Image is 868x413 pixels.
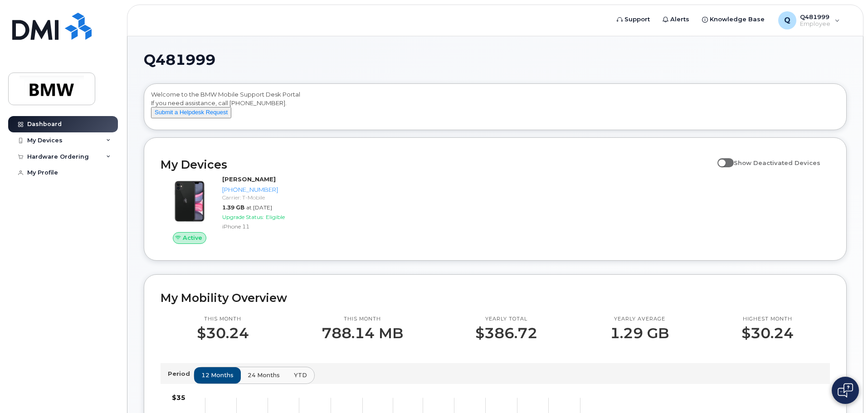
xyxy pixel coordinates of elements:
button: Submit a Helpdesk Request [151,107,231,118]
span: Eligible [266,214,285,220]
h2: My Devices [161,158,713,171]
p: $30.24 [197,325,249,341]
span: at [DATE] [246,204,272,211]
p: This month [322,316,403,323]
img: iPhone_11.jpg [168,180,211,223]
p: 1.29 GB [610,325,669,341]
span: Q481999 [144,53,215,67]
strong: [PERSON_NAME] [222,175,276,183]
a: Submit a Helpdesk Request [151,108,231,116]
span: Active [183,233,202,242]
p: This month [197,316,249,323]
a: Active[PERSON_NAME][PHONE_NUMBER]Carrier: T-Mobile1.39 GBat [DATE]Upgrade Status:EligibleiPhone 11 [161,175,320,244]
span: Upgrade Status: [222,214,264,220]
span: Show Deactivated Devices [734,159,820,166]
div: iPhone 11 [222,223,316,230]
p: $386.72 [475,325,537,341]
img: Open chat [838,383,853,398]
div: Welcome to the BMW Mobile Support Desk Portal If you need assistance, call [PHONE_NUMBER]. [151,90,839,126]
p: Yearly average [610,316,669,323]
div: [PHONE_NUMBER] [222,185,316,194]
span: 24 months [248,371,280,379]
div: Carrier: T-Mobile [222,194,316,201]
span: 1.39 GB [222,204,244,211]
input: Show Deactivated Devices [717,154,725,161]
p: Yearly total [475,316,537,323]
p: Period [168,369,194,378]
p: 788.14 MB [322,325,403,341]
p: Highest month [741,316,794,323]
p: $30.24 [741,325,794,341]
h2: My Mobility Overview [161,291,830,305]
span: YTD [294,371,307,379]
tspan: $35 [172,394,185,402]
